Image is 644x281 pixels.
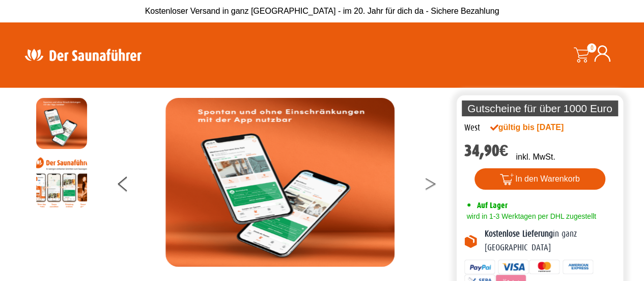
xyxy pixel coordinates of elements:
[36,157,87,208] img: Anleitung7tn
[462,100,619,116] p: Gutscheine für über 1000 Euro
[36,98,87,149] img: MOCKUP-iPhone_regional
[464,121,480,135] div: West
[464,212,596,220] span: wird in 1-3 Werktagen per DHL zugestellt
[516,151,555,163] p: inkl. MwSt.
[474,168,605,190] button: In den Warenkorb
[477,200,508,210] span: Auf Lager
[485,229,553,239] b: Kostenlose Lieferung
[145,7,499,15] span: Kostenloser Versand in ganz [GEOGRAPHIC_DATA] - im 20. Jahr für dich da - Sichere Bezahlung
[587,43,596,53] span: 0
[499,141,509,160] span: €
[485,227,616,254] p: in ganz [GEOGRAPHIC_DATA]
[490,121,586,134] div: gültig bis [DATE]
[165,98,395,267] img: MOCKUP-iPhone_regional
[464,141,509,160] bdi: 34,90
